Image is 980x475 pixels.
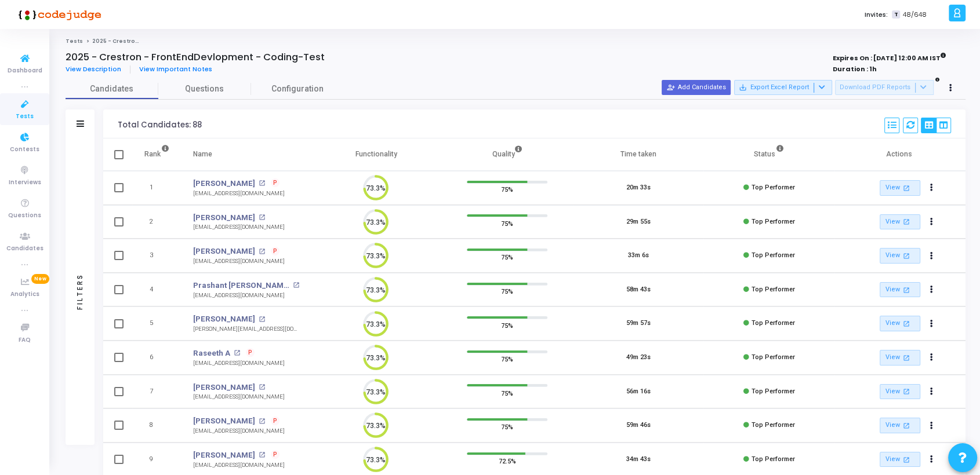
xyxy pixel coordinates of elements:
[273,247,277,256] span: P
[626,285,651,295] div: 58m 43s
[9,178,41,188] span: Interviews
[924,214,940,230] button: Actions
[132,138,182,171] th: Rank
[193,450,255,461] a: [PERSON_NAME]
[259,418,265,425] mat-icon: open_in_new
[16,112,34,122] span: Tests
[293,282,299,288] mat-icon: open_in_new
[880,214,920,230] a: View
[193,189,285,198] div: [EMAIL_ADDRESS][DOMAIN_NAME]
[751,388,794,395] span: Top Performer
[66,38,83,45] a: Tests
[880,384,920,400] a: View
[259,452,265,458] mat-icon: open_in_new
[902,10,926,20] span: 48/648
[193,461,285,470] div: [EMAIL_ADDRESS][DOMAIN_NAME]
[248,348,252,357] span: P
[259,214,265,221] mat-icon: open_in_new
[271,83,324,95] span: Configuration
[132,239,182,273] td: 3
[273,416,277,426] span: P
[626,387,651,397] div: 56m 16s
[902,217,912,226] mat-icon: open_in_new
[751,319,794,327] span: Top Performer
[501,184,513,195] span: 75%
[193,257,285,266] div: [EMAIL_ADDRESS][DOMAIN_NAME]
[924,350,940,366] button: Actions
[193,246,255,257] a: [PERSON_NAME]
[734,80,832,95] button: Export Excel Report
[193,382,255,393] a: [PERSON_NAME]
[834,138,966,171] th: Actions
[880,316,920,331] a: View
[66,83,158,95] span: Candidates
[132,408,182,443] td: 8
[620,148,656,160] div: Time taken
[924,248,940,264] button: Actions
[66,38,966,45] nav: breadcrumb
[880,248,920,264] a: View
[924,418,940,434] button: Actions
[924,316,940,332] button: Actions
[14,3,101,26] img: logo
[193,415,255,427] a: [PERSON_NAME]
[8,211,41,221] span: Questions
[902,251,912,261] mat-icon: open_in_new
[8,66,42,76] span: Dashboard
[751,353,794,361] span: Top Performer
[880,452,920,467] a: View
[193,325,299,334] div: [PERSON_NAME][EMAIL_ADDRESS][DOMAIN_NAME]
[628,251,649,261] div: 33m 6s
[739,83,747,92] mat-icon: save_alt
[833,50,946,63] strong: Expires On : [DATE] 12:00 AM IST
[835,80,934,95] button: Download PDF Reports
[132,171,182,205] td: 1
[501,421,513,433] span: 75%
[902,386,912,396] mat-icon: open_in_new
[139,64,212,74] span: View Important Notes
[501,387,513,399] span: 75%
[259,180,265,187] mat-icon: open_in_new
[880,282,920,298] a: View
[501,319,513,331] span: 75%
[626,217,651,227] div: 29m 55s
[259,249,265,255] mat-icon: open_in_new
[75,228,85,355] div: Filters
[259,316,265,323] mat-icon: open_in_new
[193,393,285,401] div: [EMAIL_ADDRESS][DOMAIN_NAME]
[19,335,31,345] span: FAQ
[902,183,912,193] mat-icon: open_in_new
[193,178,255,189] a: [PERSON_NAME]
[6,244,43,254] span: Candidates
[132,273,182,307] td: 4
[864,10,887,20] label: Invites:
[833,64,877,74] strong: Duration : 1h
[924,282,940,298] button: Actions
[751,218,794,225] span: Top Performer
[924,383,940,400] button: Actions
[66,65,130,73] a: View Description
[501,217,513,229] span: 75%
[130,65,221,73] a: View Important Notes
[924,180,940,196] button: Actions
[626,319,651,328] div: 59m 57s
[10,145,39,155] span: Contests
[193,148,212,160] div: Name
[666,83,674,92] mat-icon: person_add_alt
[626,183,651,193] div: 20m 33s
[703,138,834,171] th: Status
[751,251,794,259] span: Top Performer
[626,455,651,465] div: 34m 43s
[751,421,794,429] span: Top Performer
[118,120,202,130] div: Total Candidates: 88
[751,455,794,463] span: Top Performer
[501,286,513,297] span: 75%
[259,384,265,390] mat-icon: open_in_new
[193,427,285,436] div: [EMAIL_ADDRESS][DOMAIN_NAME]
[499,455,516,467] span: 72.5%
[924,451,940,467] button: Actions
[132,341,182,375] td: 6
[662,80,731,95] button: Add Candidates
[501,251,513,263] span: 75%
